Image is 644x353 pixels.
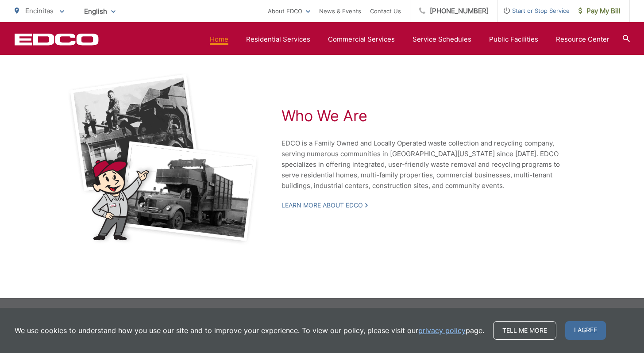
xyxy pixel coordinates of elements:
[268,6,310,16] a: About EDCO
[328,34,395,45] a: Commercial Services
[210,34,228,45] a: Home
[282,201,368,209] a: Learn More About EDCO
[282,138,578,191] p: EDCO is a Family Owned and Locally Operated waste collection and recycling company, serving numer...
[556,34,609,45] a: Resource Center
[15,325,484,336] p: We use cookies to understand how you use our site and to improve your experience. To view our pol...
[77,4,122,19] span: English
[578,6,621,16] span: Pay My Bill
[68,73,259,245] img: Black and white photos of early garbage trucks
[413,34,471,45] a: Service Schedules
[246,34,310,45] a: Residential Services
[565,321,606,340] span: I agree
[282,107,578,125] h2: Who We Are
[15,33,99,46] a: EDCD logo. Return to the homepage.
[493,321,556,340] a: Tell me more
[370,6,401,16] a: Contact Us
[418,325,466,336] a: privacy policy
[25,7,54,15] span: Encinitas
[489,34,538,45] a: Public Facilities
[319,6,361,16] a: News & Events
